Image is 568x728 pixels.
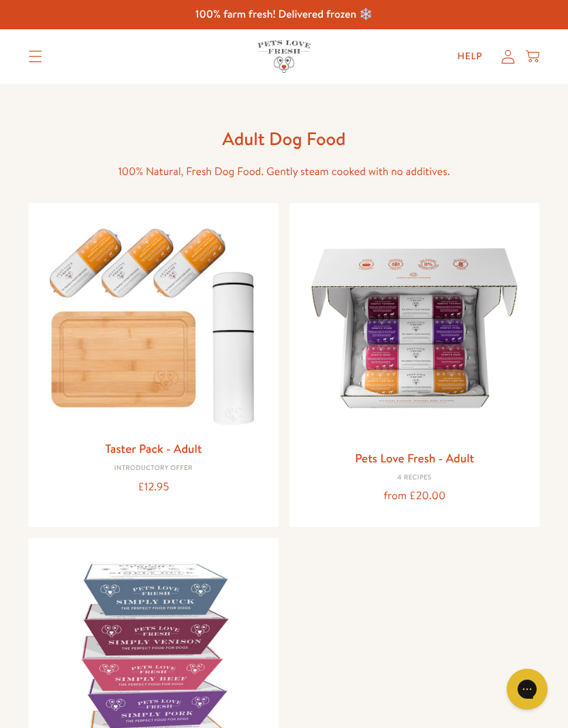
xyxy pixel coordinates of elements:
[300,474,528,482] div: 4 Recipes
[447,43,494,70] a: Help
[300,487,528,505] div: from £20.00
[300,214,528,442] img: Pets Love Fresh - Adult
[105,440,202,457] a: Taster Pack - Adult
[40,464,268,473] div: Introductory Offer
[355,449,474,466] a: Pets Love Fresh - Adult
[257,40,311,72] img: Pets Love Fresh
[500,664,554,714] iframe: Gorgias live chat messenger
[40,478,268,496] div: £12.95
[66,127,502,151] h1: Adult Dog Food
[40,214,268,433] img: Taster Pack - Adult
[118,164,449,179] span: 100% Natural, Fresh Dog Food. Gently steam cooked with no additives.
[18,39,53,74] summary: Translation missing: en.sections.header.menu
